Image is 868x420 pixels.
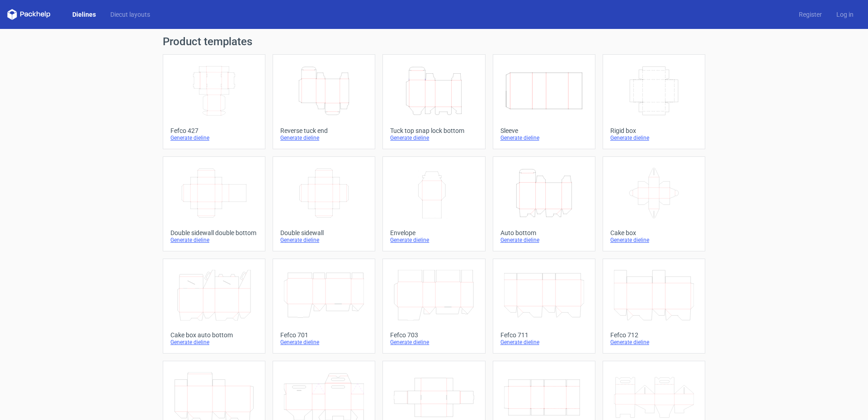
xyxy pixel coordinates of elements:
[493,259,595,354] a: Fefco 711Generate dieline
[170,339,258,346] div: Generate dieline
[280,134,368,142] div: Generate dieline
[610,331,698,339] div: Fefco 712
[500,229,588,236] div: Auto bottom
[163,36,705,47] h1: Product templates
[273,156,375,251] a: Double sidewallGenerate dieline
[610,127,698,134] div: Rigid box
[390,229,477,236] div: Envelope
[603,259,705,354] a: Fefco 712Generate dieline
[280,229,368,236] div: Double sidewall
[170,229,258,236] div: Double sidewall double bottom
[390,331,477,339] div: Fefco 703
[280,127,368,134] div: Reverse tuck end
[280,339,368,346] div: Generate dieline
[603,156,705,251] a: Cake boxGenerate dieline
[382,54,485,149] a: Tuck top snap lock bottomGenerate dieline
[500,339,588,346] div: Generate dieline
[170,134,258,142] div: Generate dieline
[65,10,103,19] a: Dielines
[500,236,588,244] div: Generate dieline
[603,54,705,149] a: Rigid boxGenerate dieline
[390,127,477,134] div: Tuck top snap lock bottom
[382,259,485,354] a: Fefco 703Generate dieline
[792,10,829,19] a: Register
[103,10,157,19] a: Diecut layouts
[170,331,258,339] div: Cake box auto bottom
[163,54,265,149] a: Fefco 427Generate dieline
[170,127,258,134] div: Fefco 427
[273,54,375,149] a: Reverse tuck endGenerate dieline
[610,339,698,346] div: Generate dieline
[280,236,368,244] div: Generate dieline
[280,331,368,339] div: Fefco 701
[390,339,477,346] div: Generate dieline
[163,259,265,354] a: Cake box auto bottomGenerate dieline
[610,134,698,142] div: Generate dieline
[500,134,588,142] div: Generate dieline
[500,127,588,134] div: Sleeve
[390,134,477,142] div: Generate dieline
[610,236,698,244] div: Generate dieline
[610,229,698,236] div: Cake box
[500,331,588,339] div: Fefco 711
[829,10,861,19] a: Log in
[493,156,595,251] a: Auto bottomGenerate dieline
[163,156,265,251] a: Double sidewall double bottomGenerate dieline
[390,236,477,244] div: Generate dieline
[170,236,258,244] div: Generate dieline
[493,54,595,149] a: SleeveGenerate dieline
[273,259,375,354] a: Fefco 701Generate dieline
[382,156,485,251] a: EnvelopeGenerate dieline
